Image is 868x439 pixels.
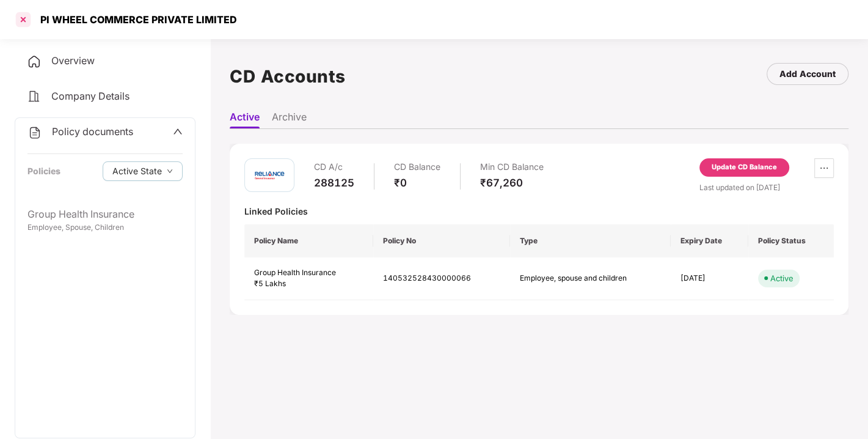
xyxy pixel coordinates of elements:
[33,13,237,26] div: PI WHEEL COMMERCE PRIVATE LIMITED
[254,267,363,279] div: Group Health Insurance
[815,163,833,173] span: ellipsis
[244,224,373,257] th: Policy Name
[314,176,354,190] div: 288125
[244,205,834,217] div: Linked Policies
[394,158,440,176] div: CD Balance
[27,164,60,178] div: Policies
[251,168,288,183] img: rgi.png
[230,63,346,90] h1: CD Accounts
[520,273,654,284] div: Employee, spouse and children
[480,158,544,176] div: Min CD Balance
[699,182,834,193] div: Last updated on [DATE]
[671,257,748,301] td: [DATE]
[27,222,183,234] div: Employee, Spouse, Children
[254,279,286,288] span: ₹5 Lakhs
[770,272,793,284] div: Active
[27,54,42,69] img: svg+xml;base64,PHN2ZyB4bWxucz0iaHR0cDovL3d3dy53My5vcmcvMjAwMC9zdmciIHdpZHRoPSIyNCIgaGVpZ2h0PSIyNC...
[230,111,260,128] li: Active
[373,224,510,257] th: Policy No
[671,224,748,257] th: Expiry Date
[748,224,834,257] th: Policy Status
[51,90,129,102] span: Company Details
[510,224,671,257] th: Type
[27,207,183,222] div: Group Health Insurance
[27,125,42,140] img: svg+xml;base64,PHN2ZyB4bWxucz0iaHR0cDovL3d3dy53My5vcmcvMjAwMC9zdmciIHdpZHRoPSIyNCIgaGVpZ2h0PSIyNC...
[814,158,834,178] button: ellipsis
[272,111,307,128] li: Archive
[779,67,836,81] div: Add Account
[173,127,183,136] span: up
[103,161,183,181] button: Active Statedown
[480,176,544,190] div: ₹67,260
[27,89,42,104] img: svg+xml;base64,PHN2ZyB4bWxucz0iaHR0cDovL3d3dy53My5vcmcvMjAwMC9zdmciIHdpZHRoPSIyNCIgaGVpZ2h0PSIyNC...
[314,158,354,176] div: CD A/c
[394,176,440,190] div: ₹0
[373,257,510,301] td: 140532528430000066
[112,164,162,178] span: Active State
[167,168,173,175] span: down
[712,162,777,173] div: Update CD Balance
[52,125,133,138] span: Policy documents
[51,54,95,67] span: Overview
